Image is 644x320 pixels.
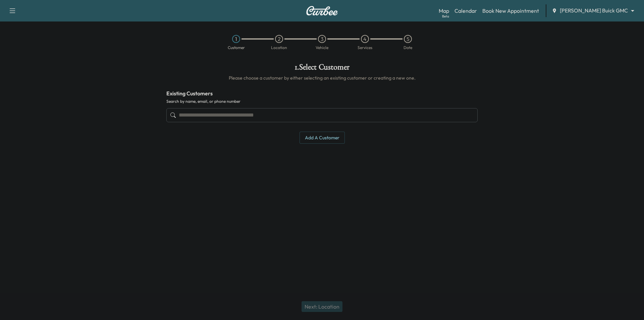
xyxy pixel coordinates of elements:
button: Add a customer [300,132,345,144]
div: Location [271,46,287,50]
h4: Existing Customers [166,89,478,97]
div: Services [358,46,372,50]
div: Vehicle [316,46,328,50]
img: Curbee Logo [306,6,338,15]
div: Customer [228,46,245,50]
a: Book New Appointment [482,7,539,15]
a: Calendar [454,7,477,15]
div: 3 [318,35,326,43]
div: Beta [442,14,449,19]
span: [PERSON_NAME] Buick GMC [560,7,628,14]
div: 1 [232,35,240,43]
h1: 1 . Select Customer [166,63,478,75]
label: Search by name, email, or phone number [166,99,478,104]
a: MapBeta [439,7,449,15]
h6: Please choose a customer by either selecting an existing customer or creating a new one. [166,75,478,81]
div: 2 [275,35,283,43]
div: 4 [361,35,369,43]
div: Date [404,46,412,50]
div: 5 [404,35,412,43]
